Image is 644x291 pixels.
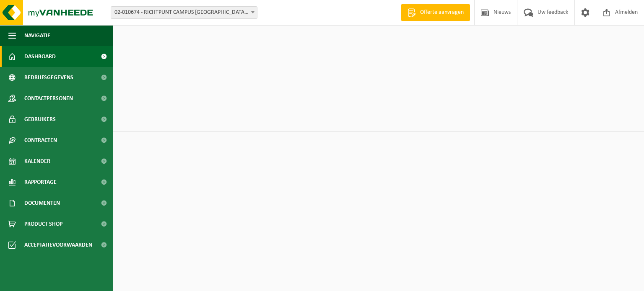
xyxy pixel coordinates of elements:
span: Product Shop [24,214,62,234]
span: Kalender [24,151,50,172]
span: Dashboard [24,46,56,67]
span: Contactpersonen [24,88,73,109]
span: Rapportage [24,172,57,193]
span: Navigatie [24,25,50,46]
span: Offerte aanvragen [418,8,466,17]
span: 02-010674 - RICHTPUNT CAMPUS ZOTTEGEM - ZOTTEGEM [111,7,257,18]
span: Contracten [24,130,57,151]
span: Documenten [24,193,60,214]
a: Offerte aanvragen [401,4,470,21]
span: 02-010674 - RICHTPUNT CAMPUS ZOTTEGEM - ZOTTEGEM [111,6,257,19]
span: Gebruikers [24,109,56,130]
span: Bedrijfsgegevens [24,67,73,88]
span: Acceptatievoorwaarden [24,234,92,255]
